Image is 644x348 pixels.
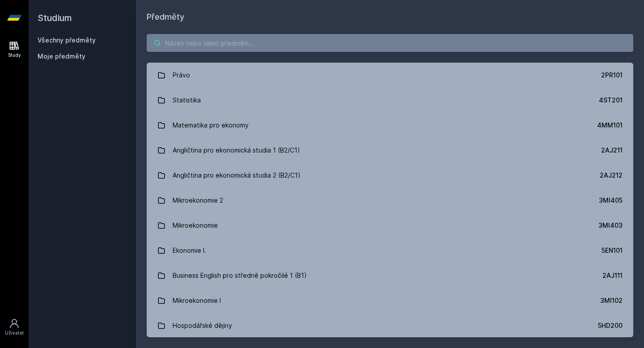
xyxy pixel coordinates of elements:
[598,321,623,330] div: 5HD200
[147,163,633,188] a: Angličtina pro ekonomická studia 2 (B2/C1) 2AJ212
[173,317,232,335] div: Hospodářské dějiny
[147,263,633,288] a: Business English pro středně pokročilé 1 (B1) 2AJ111
[602,271,623,280] div: 2AJ111
[2,314,27,341] a: Uživatel
[2,36,27,63] a: Study
[38,36,96,44] a: Všechny předměty
[147,213,633,238] a: Mikroekonomie 3MI403
[173,242,206,259] div: Ekonomie I.
[173,91,201,109] div: Statistika
[600,171,623,180] div: 2AJ212
[601,146,623,155] div: 2AJ211
[173,191,223,209] div: Mikroekonomie 2
[600,296,623,305] div: 3MI102
[173,292,221,310] div: Mikroekonomie I
[173,216,218,234] div: Mikroekonomie
[147,88,633,113] a: Statistika 4ST201
[173,116,249,134] div: Matematika pro ekonomy
[173,166,301,184] div: Angličtina pro ekonomická studia 2 (B2/C1)
[147,11,633,23] h1: Předměty
[602,246,623,255] div: 5EN101
[598,221,623,230] div: 3MI403
[599,196,623,205] div: 3MI405
[173,66,190,84] div: Právo
[597,121,623,130] div: 4MM101
[147,138,633,163] a: Angličtina pro ekonomická studia 1 (B2/C1) 2AJ211
[173,141,300,159] div: Angličtina pro ekonomická studia 1 (B2/C1)
[5,330,24,336] div: Uživatel
[599,96,623,105] div: 4ST201
[147,313,633,338] a: Hospodářské dějiny 5HD200
[147,34,633,52] input: Název nebo ident předmětu…
[601,71,623,80] div: 2PR101
[173,267,307,284] div: Business English pro středně pokročilé 1 (B1)
[38,52,85,61] span: Moje předměty
[147,288,633,313] a: Mikroekonomie I 3MI102
[147,188,633,213] a: Mikroekonomie 2 3MI405
[147,113,633,138] a: Matematika pro ekonomy 4MM101
[147,238,633,263] a: Ekonomie I. 5EN101
[8,52,21,59] div: Study
[147,63,633,88] a: Právo 2PR101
